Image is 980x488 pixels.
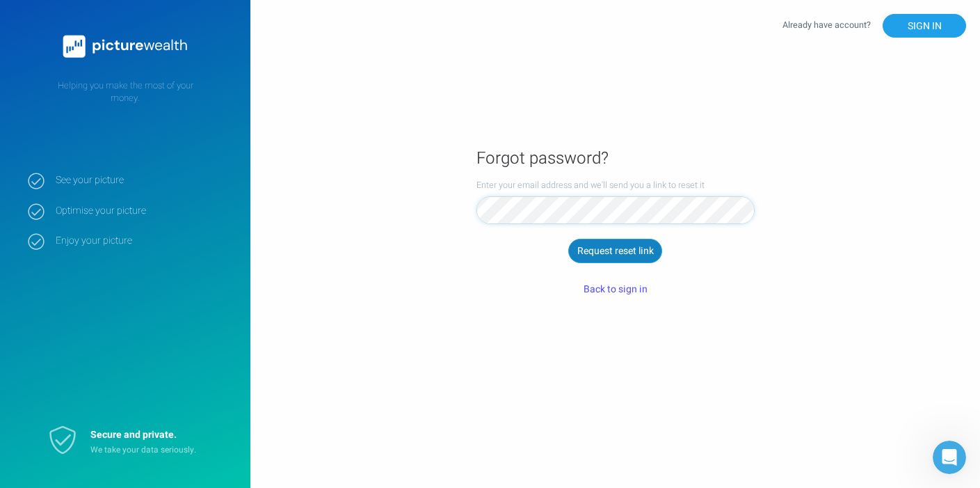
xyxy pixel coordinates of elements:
[56,174,230,187] strong: See your picture
[28,79,223,104] p: Helping you make the most of your money.
[568,239,661,262] button: Request reset link
[56,235,230,247] strong: Enjoy your picture
[476,148,755,169] h1: Forgot password?
[782,14,966,38] div: Already have account?
[933,441,966,474] iframe: Intercom live chat
[90,444,216,456] p: We take your data seriously.
[56,28,195,65] img: PictureWealth
[56,205,230,217] strong: Optimise your picture
[574,278,657,301] button: Back to sign in
[883,14,966,38] button: SIGN IN
[476,179,755,191] label: Enter your email address and we'll send you a link to reset it
[90,427,177,442] strong: Secure and private.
